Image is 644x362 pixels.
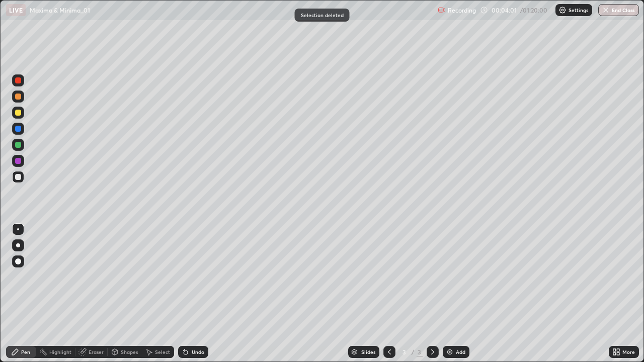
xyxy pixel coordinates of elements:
[417,347,423,356] div: 3
[622,349,635,354] div: More
[569,8,588,13] p: Settings
[412,349,415,355] div: /
[121,349,138,354] div: Shapes
[192,349,204,354] div: Undo
[9,6,23,14] p: LIVE
[155,349,170,354] div: Select
[448,7,476,14] p: Recording
[30,6,90,14] p: Maxima & Minima_01
[558,6,567,14] img: class-settings-icons
[598,4,639,16] button: End Class
[89,349,104,354] div: Eraser
[446,348,454,356] img: add-slide-button
[361,349,375,354] div: Slides
[399,349,410,355] div: 3
[602,6,610,14] img: end-class-cross
[438,6,446,14] img: recording.375f2c34.svg
[456,349,465,354] div: Add
[49,349,71,354] div: Highlight
[21,349,30,354] div: Pen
